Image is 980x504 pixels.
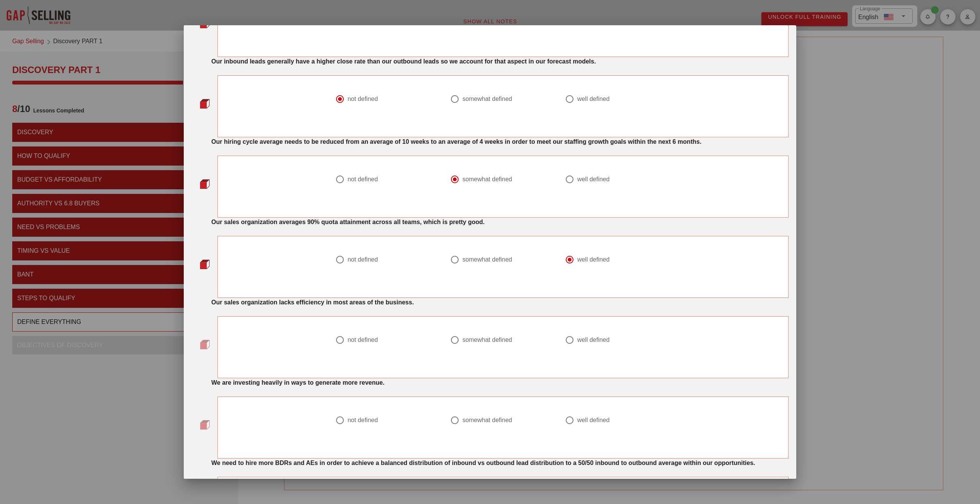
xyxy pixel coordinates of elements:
[200,340,210,350] img: question-bullet.png
[211,219,485,225] strong: Our sales organization averages 90% quota attainment across all teams, which is pretty good.
[211,379,384,386] strong: We are investing heavily in ways to generate more revenue.
[200,420,210,430] img: question-bullet.png
[200,179,210,189] img: question-bullet-actve.png
[200,99,210,109] img: question-bullet-actve.png
[577,95,610,103] div: well defined
[577,336,610,344] div: well defined
[348,256,378,263] div: not defined
[348,336,378,344] div: not defined
[211,138,701,145] strong: Our hiring cycle average needs to be reduced from an average of 10 weeks to an average of 4 weeks...
[462,256,512,263] div: somewhat defined
[462,95,512,103] div: somewhat defined
[462,416,512,424] div: somewhat defined
[348,176,378,183] div: not defined
[462,336,512,344] div: somewhat defined
[577,176,610,183] div: well defined
[577,416,610,424] div: well defined
[211,299,414,306] strong: Our sales organization lacks efficiency in most areas of the business.
[348,95,378,103] div: not defined
[200,259,210,269] img: question-bullet-actve.png
[577,256,610,263] div: well defined
[211,58,596,65] strong: Our inbound leads generally have a higher close rate than our outbound leads so we account for th...
[348,416,378,424] div: not defined
[462,176,512,183] div: somewhat defined
[211,460,755,466] strong: We need to hire more BDRs and AEs in order to achieve a balanced distribution of inbound vs outbo...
